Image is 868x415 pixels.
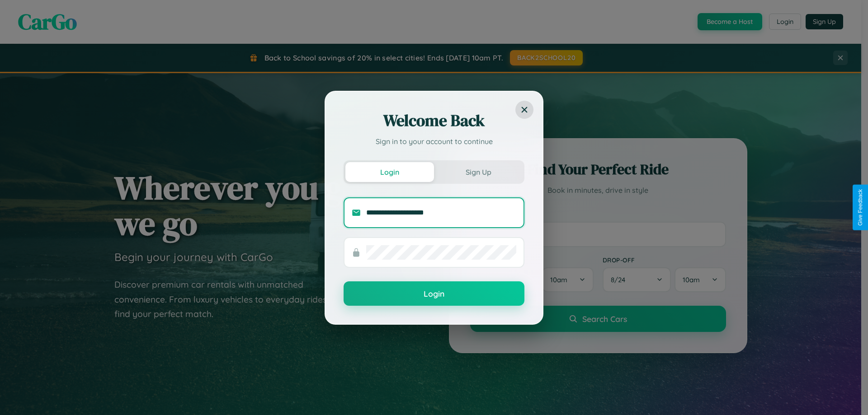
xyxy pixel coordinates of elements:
[344,281,524,306] button: Login
[345,162,434,182] button: Login
[434,162,523,182] button: Sign Up
[344,136,524,147] p: Sign in to your account to continue
[344,110,524,131] h2: Welcome Back
[857,189,863,226] div: Give Feedback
